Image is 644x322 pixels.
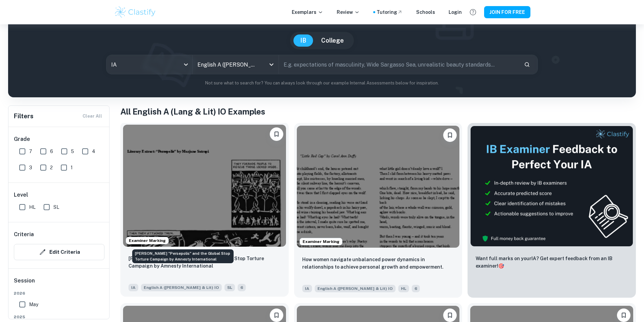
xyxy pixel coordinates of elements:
span: 4 [92,148,95,155]
span: 2025 [14,314,104,320]
div: IA [106,55,192,74]
span: 2 [50,164,53,171]
button: Please log in to bookmark exemplars [617,308,630,322]
span: English A ([PERSON_NAME] & Lit) IO [141,284,222,291]
button: Open [267,60,276,69]
h1: All English A (Lang & Lit) IO Examples [120,105,636,118]
h6: Level [14,191,104,199]
p: How women navigate unbalanced power dynamics in relationships to achieve personal growth and empo... [302,256,454,271]
h6: Grade [14,135,104,143]
div: [PERSON_NAME] "Persepolis" and the Global Stop Torture Campaign by Amnesty International [132,249,234,263]
span: May [29,301,38,308]
span: Examiner Marking [300,239,342,245]
button: Search [521,59,533,70]
h6: Session [14,277,104,290]
a: Tutoring [377,8,403,16]
p: Want full marks on your IA ? Get expert feedback from an IB examiner! [476,255,628,270]
p: Marjane Satrapi's "Persepolis" and the Global Stop Torture Campaign by Amnesty International [128,255,281,270]
button: College [314,34,351,47]
p: Exemplars [292,8,323,16]
span: 6 [238,284,246,291]
h6: Filters [14,112,33,121]
span: 🎯 [498,263,504,269]
span: Examiner Marking [126,238,168,244]
span: SL [53,203,59,211]
span: HL [398,285,409,292]
p: Review [337,8,360,16]
img: English A (Lang & Lit) IO IA example thumbnail: How women navigate unbalanced power dyna [297,126,460,248]
span: 3 [29,164,32,171]
a: Examiner MarkingPlease log in to bookmark exemplarsHow women navigate unbalanced power dynamics i... [294,123,462,298]
button: Please log in to bookmark exemplars [270,308,283,322]
a: ThumbnailWant full marks on yourIA? Get expert feedback from an IB examiner! [468,123,636,298]
span: SL [224,284,235,291]
img: English A (Lang & Lit) IO IA example thumbnail: Marjane Satrapi's "Persepolis" and the G [123,125,286,247]
img: Thumbnail [470,126,633,247]
span: IA [128,284,138,291]
button: Please log in to bookmark exemplars [443,308,457,322]
a: Examiner MarkingPlease log in to bookmark exemplarsMarjane Satrapi's "Persepolis" and the Global ... [120,123,289,298]
span: IA [302,285,312,292]
span: 5 [71,148,74,155]
button: JOIN FOR FREE [484,6,530,18]
button: Edit Criteria [14,244,104,260]
h6: Criteria [14,230,34,239]
button: Please log in to bookmark exemplars [443,128,457,142]
input: E.g. expectations of masculinity, Wide Sargasso Sea, unrealistic beauty standards... [279,55,519,74]
span: English A ([PERSON_NAME] & Lit) IO [315,285,396,292]
span: 6 [50,148,53,155]
button: IB [293,34,313,47]
span: 2026 [14,290,104,296]
img: Clastify logo [114,5,157,19]
a: Schools [416,8,435,16]
button: Please log in to bookmark exemplars [270,127,283,141]
button: Help and Feedback [467,6,479,18]
p: Not sure what to search for? You can always look through our example Internal Assessments below f... [14,80,630,86]
span: HL [29,203,35,211]
a: Login [449,8,462,16]
span: 6 [412,285,420,292]
span: 1 [71,164,73,171]
span: 7 [29,148,32,155]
